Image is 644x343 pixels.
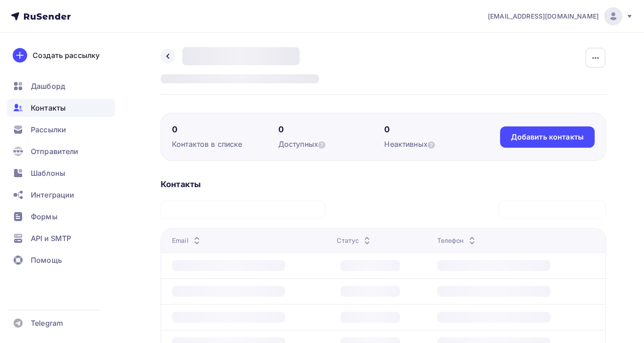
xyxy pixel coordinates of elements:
[511,132,584,142] div: Добавить контакты
[31,168,65,179] span: Шаблоны
[172,236,202,245] div: Email
[31,189,74,200] span: Интеграции
[337,236,372,245] div: Статус
[31,146,79,157] span: Отправители
[278,139,385,150] div: Доступных
[31,81,65,92] span: Дашборд
[31,255,62,266] span: Помощь
[437,236,477,245] div: Телефон
[7,208,115,226] a: Формы
[7,164,115,182] a: Шаблоны
[7,142,115,160] a: Отправители
[31,233,71,244] span: API и SMTP
[384,139,491,150] div: Неактивных
[488,12,599,21] span: [EMAIL_ADDRESS][DOMAIN_NAME]
[488,7,633,25] a: [EMAIL_ADDRESS][DOMAIN_NAME]
[384,124,491,135] div: 0
[7,77,115,95] a: Дашборд
[172,139,278,150] div: Контактов в списке
[172,124,278,135] div: 0
[31,124,66,135] span: Рассылки
[31,102,66,113] span: Контакты
[33,50,100,61] div: Создать рассылку
[31,211,57,222] span: Формы
[278,124,385,135] div: 0
[31,318,63,329] span: Telegram
[7,121,115,139] a: Рассылки
[7,99,115,117] a: Контакты
[161,179,606,190] div: Контакты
